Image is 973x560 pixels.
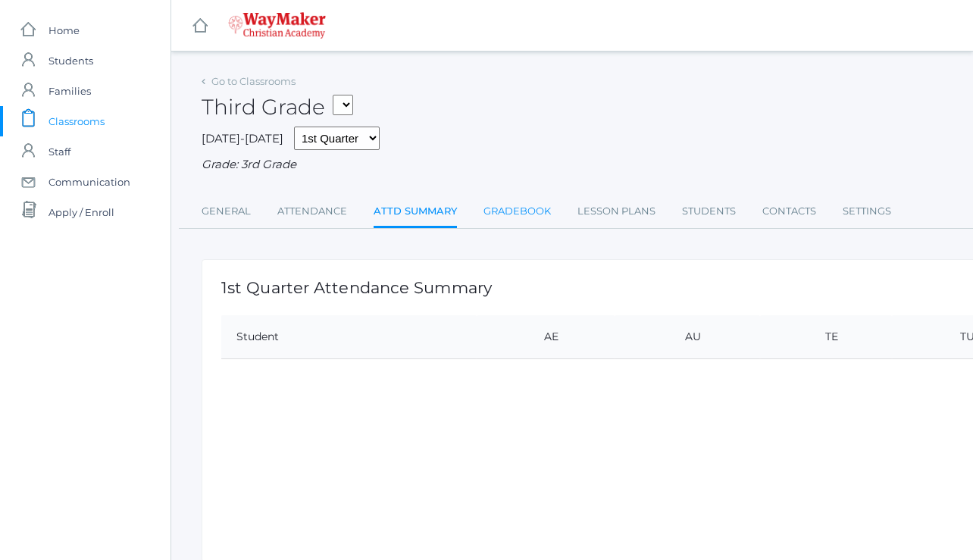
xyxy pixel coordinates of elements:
a: Lesson Plans [577,196,655,227]
span: Communication [48,167,130,197]
span: Home [48,15,80,45]
a: Go to Classrooms [211,75,296,87]
span: Staff [48,136,70,167]
th: TE [760,315,893,359]
span: [DATE]-[DATE] [202,131,283,145]
a: General [202,196,251,227]
a: Contacts [762,196,816,227]
th: Student [221,315,477,359]
span: Apply / Enroll [48,197,114,227]
span: Classrooms [48,106,105,136]
img: waymaker-logo-stack-white-1602f2b1af18da31a5905e9982d058868370996dac5278e84edea6dabf9a3315.png [228,12,326,39]
th: AU [615,315,759,359]
a: Students [682,196,736,227]
a: Settings [843,196,891,227]
span: Students [48,45,93,76]
h2: Third Grade [202,95,353,119]
a: Attd Summary [374,196,457,229]
a: Gradebook [483,196,551,227]
a: Attendance [277,196,347,227]
span: Families [48,76,91,106]
th: AE [477,315,615,359]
